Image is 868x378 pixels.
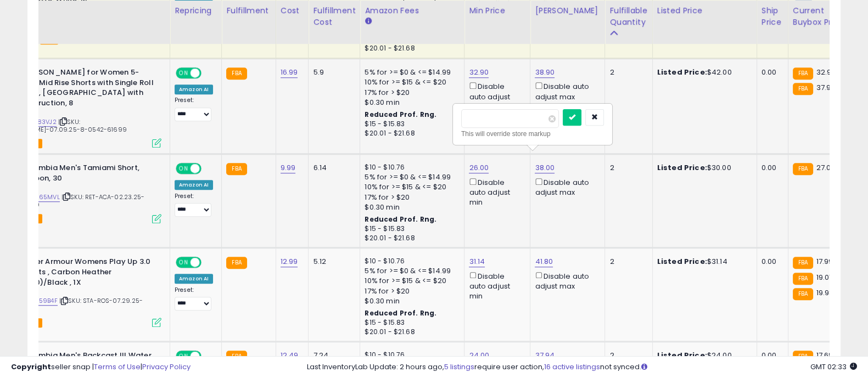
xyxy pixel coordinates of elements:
[793,257,813,269] small: FBA
[281,5,304,16] div: Cost
[20,163,154,186] b: Columbia Men's Tamiami Short, Carbon, 30
[281,67,298,78] a: 16.99
[175,97,213,121] div: Preset:
[365,215,436,224] b: Reduced Prof. Rng.
[535,176,596,198] div: Disable auto adjust max
[365,77,456,87] div: 10% for >= $15 & <= $20
[816,82,835,93] span: 37.93
[793,83,813,95] small: FBA
[177,164,191,173] span: ON
[21,257,155,290] b: Under Armour Womens Play Up 3.0 Shorts , Carbon Heather (090)/Black , 1X
[365,266,456,276] div: 5% for >= $0 & <= $14.99
[365,16,371,26] small: Amazon Fees.
[535,5,600,16] div: [PERSON_NAME]
[365,328,456,337] div: $20.01 - $21.68
[177,258,191,267] span: ON
[657,67,707,77] b: Listed Price:
[816,162,835,173] span: 27.09
[816,287,833,298] span: 19.98
[21,67,155,111] b: [PERSON_NAME] for Women 5-Inch Mid Rise Shorts with Single Roll Cuff, [GEOGRAPHIC_DATA] with Dest...
[365,318,456,328] div: $15 - $15.83
[444,362,474,372] a: 5 listings
[313,163,351,173] div: 6.14
[365,257,456,266] div: $10 - $10.76
[200,258,217,267] span: OFF
[761,5,783,28] div: Ship Price
[469,176,522,207] div: Disable auto adjust min
[609,5,647,28] div: Fulfillable Quantity
[469,67,489,78] a: 32.90
[793,163,813,175] small: FBA
[761,163,780,173] div: 0.00
[226,5,271,16] div: Fulfillment
[226,257,247,269] small: FBA
[11,362,191,373] div: seller snap | |
[469,270,522,301] div: Disable auto adjust min
[365,98,456,108] div: $0.30 min
[313,67,351,77] div: 5.9
[313,5,355,28] div: Fulfillment Cost
[609,257,643,267] div: 2
[19,296,58,306] a: B07SN59B4F
[365,67,456,77] div: 5% for >= $0 & <= $14.99
[365,308,436,318] b: Reduced Prof. Rng.
[816,272,831,283] span: 19.01
[313,257,351,267] div: 5.12
[810,362,857,372] span: 2025-10-6 02:33 GMT
[535,270,596,291] div: Disable auto adjust max
[365,193,456,202] div: 17% for > $20
[793,5,849,28] div: Current Buybox Price
[657,256,707,267] b: Listed Price:
[175,5,217,16] div: Repricing
[226,67,247,80] small: FBA
[365,172,456,182] div: 5% for >= $0 & <= $14.99
[535,162,555,173] a: 38.00
[365,296,456,306] div: $0.30 min
[19,193,60,202] a: B07R965MVL
[657,67,748,77] div: $42.00
[609,67,643,77] div: 2
[535,256,553,267] a: 41.80
[761,67,780,77] div: 0.00
[461,128,604,139] div: This will override store markup
[657,162,707,173] b: Listed Price:
[365,88,456,98] div: 17% for > $20
[200,164,217,173] span: OFF
[365,276,456,286] div: 10% for >= $15 & <= $20
[200,69,217,78] span: OFF
[365,163,456,172] div: $10 - $10.76
[816,67,835,77] span: 32.97
[281,162,296,173] a: 9.99
[793,67,813,80] small: FBA
[175,180,213,190] div: Amazon AI
[175,84,213,94] div: Amazon AI
[657,163,748,173] div: $30.00
[175,286,213,311] div: Preset:
[469,162,489,173] a: 26.00
[609,163,643,173] div: 2
[816,256,833,267] span: 17.99
[307,362,857,373] div: Last InventoryLab Update: 2 hours ago, require user action, not synced.
[175,274,213,284] div: Amazon AI
[365,129,456,138] div: $20.01 - $21.68
[469,5,525,16] div: Min Price
[365,202,456,212] div: $0.30 min
[365,120,456,129] div: $15 - $15.83
[365,224,456,234] div: $15 - $15.83
[793,273,813,285] small: FBA
[365,234,456,243] div: $20.01 - $21.68
[11,362,51,372] strong: Copyright
[175,193,213,217] div: Preset:
[177,69,191,78] span: ON
[535,67,555,78] a: 38.90
[657,5,752,16] div: Listed Price
[142,362,191,372] a: Privacy Policy
[365,286,456,296] div: 17% for > $20
[281,256,298,267] a: 12.99
[365,5,460,16] div: Amazon Fees
[94,362,141,372] a: Terms of Use
[365,110,436,119] b: Reduced Prof. Rng.
[761,257,780,267] div: 0.00
[365,182,456,192] div: 10% for >= $15 & <= $20
[226,163,247,175] small: FBA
